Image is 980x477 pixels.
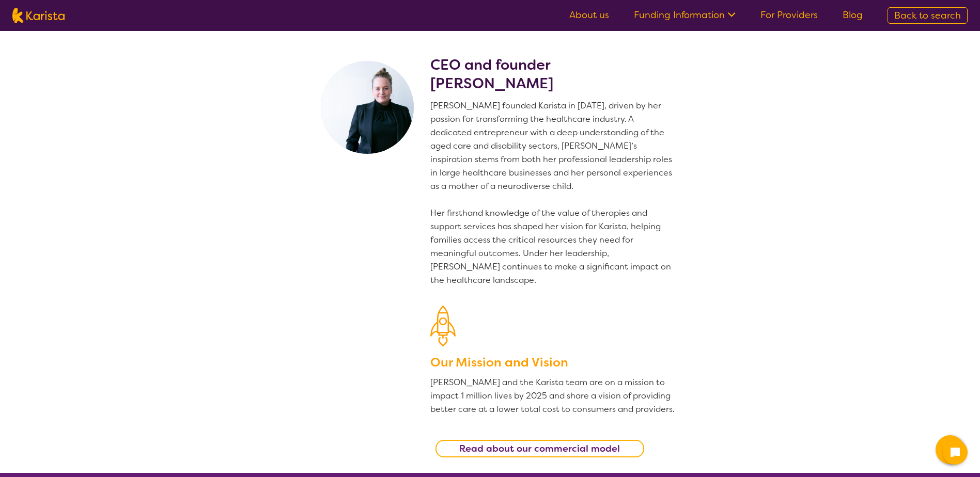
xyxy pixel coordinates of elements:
img: Karista logo [12,8,65,23]
p: [PERSON_NAME] and the Karista team are on a mission to impact 1 million lives by 2025 and share a... [430,376,676,416]
p: [PERSON_NAME] founded Karista in [DATE], driven by her passion for transforming the healthcare in... [430,99,676,287]
button: Channel Menu [936,435,965,464]
img: Our Mission [430,306,456,346]
span: Back to search [894,9,961,22]
h2: CEO and founder [PERSON_NAME] [430,56,676,93]
a: About us [569,9,609,21]
a: Funding Information [634,9,736,21]
a: Blog [843,9,863,21]
a: For Providers [760,9,818,21]
h3: Our Mission and Vision [430,353,676,372]
b: Read about our commercial model [459,442,620,455]
a: Back to search [888,7,968,24]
